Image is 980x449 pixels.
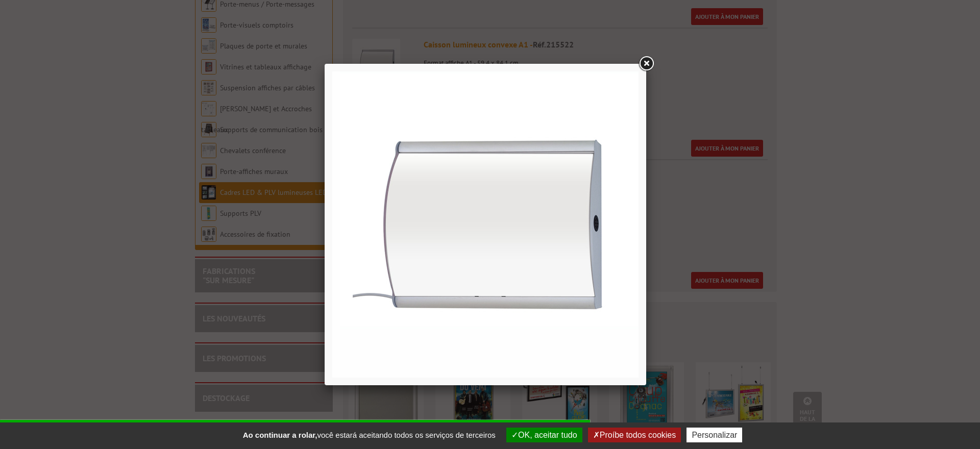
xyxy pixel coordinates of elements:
button: OK, aceitar tudo [506,428,582,442]
strong: Ao continuar a rolar, [243,431,317,439]
span: você estará aceitando todos os serviços de terceiros [238,431,501,439]
button: Proíbe todos cookies [588,428,681,442]
button: Personalizar (janela modal) [687,428,742,442]
a: Close [637,55,655,73]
